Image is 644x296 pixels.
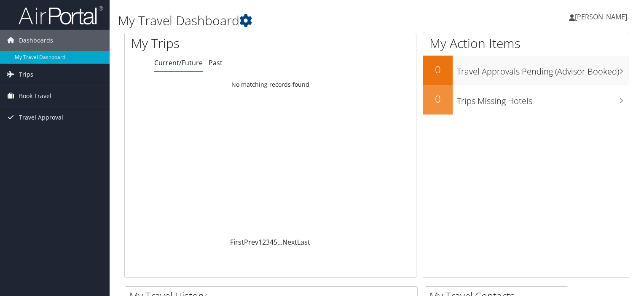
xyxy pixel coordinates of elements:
a: Current/Future [154,58,203,67]
h1: My Action Items [423,35,629,52]
span: [PERSON_NAME] [575,12,627,21]
a: 0Trips Missing Hotels [423,85,629,115]
span: Dashboards [19,30,53,51]
span: … [277,237,282,247]
span: Book Travel [19,85,51,107]
img: airportal-logo.png [19,5,103,25]
a: Last [297,237,310,247]
a: Past [209,58,223,67]
h1: My Travel Dashboard [118,12,463,29]
span: Trips [19,64,33,85]
a: 0Travel Approvals Pending (Advisor Booked) [423,56,629,85]
h1: My Trips [131,35,288,52]
a: Prev [244,237,258,247]
h3: Trips Missing Hotels [457,91,629,107]
a: [PERSON_NAME] [569,4,636,29]
td: No matching records found [125,77,416,92]
a: 5 [274,237,277,247]
h3: Travel Approvals Pending (Advisor Booked) [457,61,629,77]
a: 3 [266,237,270,247]
h2: 0 [423,62,453,77]
a: 4 [270,237,274,247]
a: 1 [258,237,262,247]
a: 2 [262,237,266,247]
a: First [230,237,244,247]
span: Travel Approval [19,107,63,128]
h2: 0 [423,92,453,106]
a: Next [282,237,297,247]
